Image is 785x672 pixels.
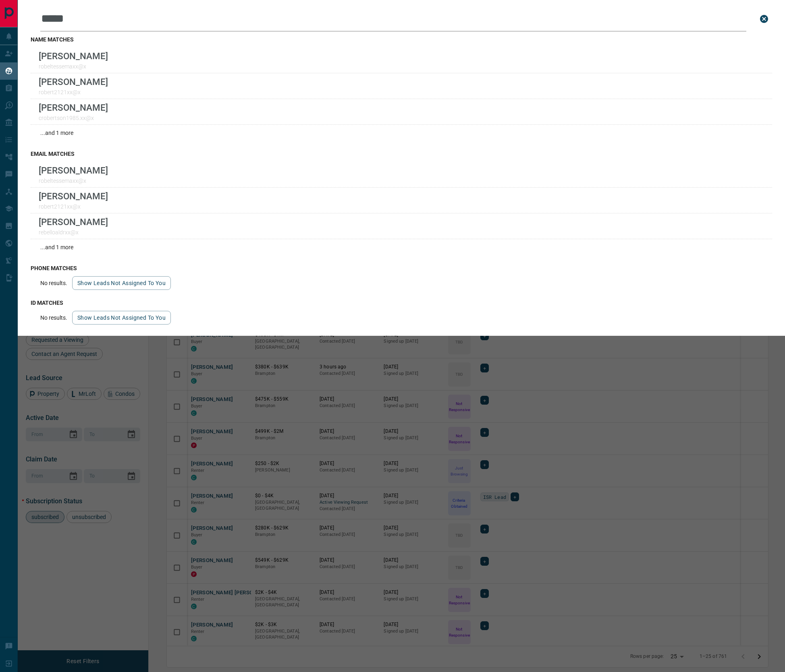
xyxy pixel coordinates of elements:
[39,63,108,70] p: robeltessemaxx@x
[39,102,108,113] p: [PERSON_NAME]
[39,203,108,210] p: robert2121xx@x
[72,276,171,290] button: show leads not assigned to you
[39,178,108,184] p: robeltessemaxx@x
[39,217,108,227] p: [PERSON_NAME]
[31,239,772,255] div: ...and 1 more
[39,191,108,201] p: [PERSON_NAME]
[39,229,108,236] p: rebelloaldrxx@x
[40,280,67,286] p: No results.
[31,125,772,141] div: ...and 1 more
[31,265,772,271] h3: phone matches
[39,115,108,121] p: crobertson1985.xx@x
[31,36,772,43] h3: name matches
[72,311,171,325] button: show leads not assigned to you
[39,77,108,87] p: [PERSON_NAME]
[756,11,772,27] button: close search bar
[31,151,772,157] h3: email matches
[39,165,108,176] p: [PERSON_NAME]
[39,89,108,95] p: robert2121xx@x
[39,51,108,61] p: [PERSON_NAME]
[31,300,772,306] h3: id matches
[40,314,67,321] p: No results.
